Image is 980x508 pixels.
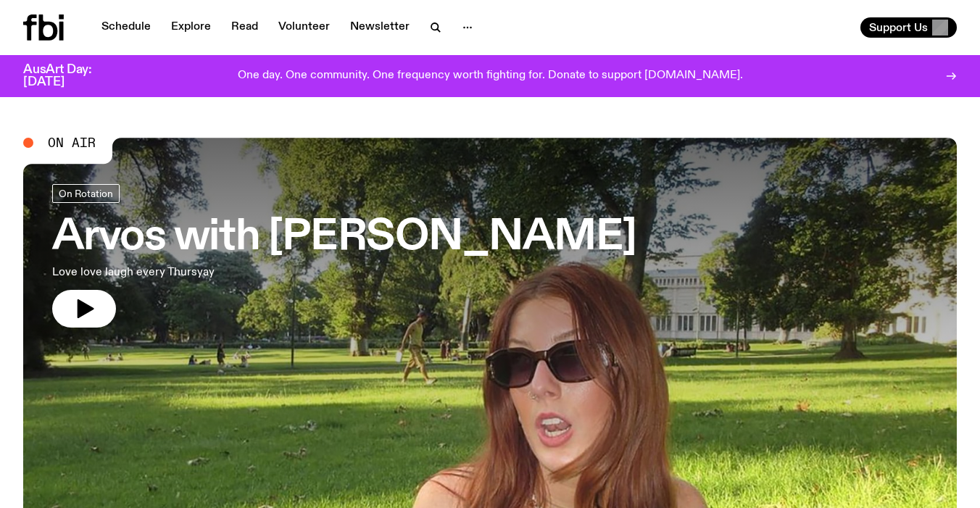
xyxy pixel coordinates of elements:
[52,184,636,328] a: Arvos with [PERSON_NAME]Love love laugh every Thursyay
[860,17,957,38] button: Support Us
[52,184,120,203] a: On Rotation
[869,21,928,34] span: Support Us
[223,17,267,38] a: Read
[162,17,220,38] a: Explore
[341,17,418,38] a: Newsletter
[52,217,636,258] h3: Arvos with [PERSON_NAME]
[59,188,113,199] span: On Rotation
[93,17,159,38] a: Schedule
[23,64,116,88] h3: AusArt Day: [DATE]
[270,17,339,38] a: Volunteer
[52,264,423,281] p: Love love laugh every Thursyay
[48,136,96,149] span: On Air
[238,70,743,83] p: One day. One community. One frequency worth fighting for. Donate to support [DOMAIN_NAME].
